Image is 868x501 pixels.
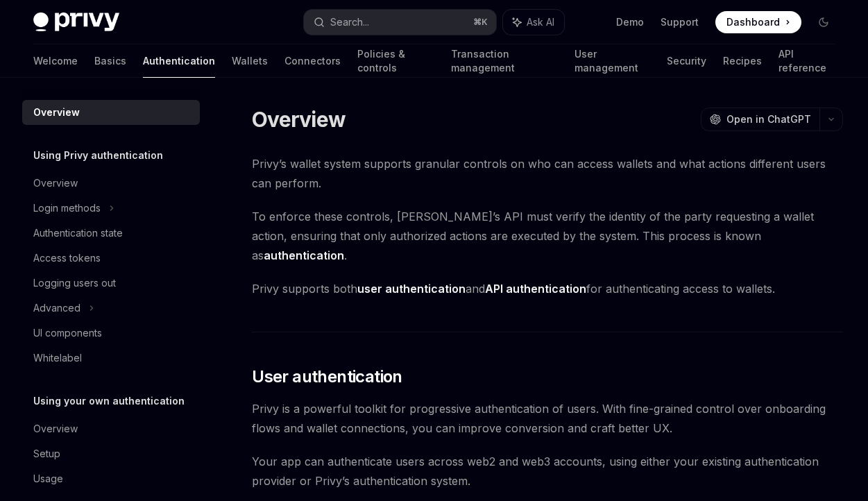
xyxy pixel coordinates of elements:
[451,44,558,78] a: Transaction management
[778,44,835,78] a: API reference
[667,44,706,78] a: Security
[33,104,80,121] div: Overview
[22,171,200,196] a: Overview
[33,350,82,366] div: Whitelabel
[22,441,200,466] a: Setup
[22,271,200,296] a: Logging users out
[715,11,801,33] a: Dashboard
[616,15,644,29] a: Demo
[284,44,341,78] a: Connectors
[357,282,466,296] strong: user authentication
[22,416,200,441] a: Overview
[94,44,126,78] a: Basics
[252,154,843,193] span: Privy’s wallet system supports granular controls on who can access wallets and what actions diffe...
[252,399,843,438] span: Privy is a powerful toolkit for progressive authentication of users. With fine-grained control ov...
[33,147,163,164] h5: Using Privy authentication
[503,10,564,35] button: Ask AI
[22,246,200,271] a: Access tokens
[304,10,495,35] button: Search...⌘K
[575,44,650,78] a: User management
[723,44,762,78] a: Recipes
[252,207,843,265] span: To enforce these controls, [PERSON_NAME]’s API must verify the identity of the party requesting a...
[22,346,200,371] a: Whitelabel
[232,44,268,78] a: Wallets
[252,366,402,388] span: User authentication
[701,108,819,131] button: Open in ChatGPT
[252,107,346,132] h1: Overview
[33,300,80,316] div: Advanced
[22,100,200,125] a: Overview
[22,321,200,346] a: UI components
[726,15,780,29] span: Dashboard
[661,15,699,29] a: Support
[143,44,215,78] a: Authentication
[33,175,78,192] div: Overview
[33,445,60,462] div: Setup
[33,12,119,32] img: dark logo
[252,452,843,491] span: Your app can authenticate users across web2 and web3 accounts, using either your existing authent...
[473,17,488,28] span: ⌘ K
[33,421,78,437] div: Overview
[252,279,843,298] span: Privy supports both and for authenticating access to wallets.
[264,248,344,262] strong: authentication
[33,325,102,341] div: UI components
[485,282,586,296] strong: API authentication
[33,225,123,241] div: Authentication state
[33,200,101,216] div: Login methods
[22,221,200,246] a: Authentication state
[22,466,200,491] a: Usage
[357,44,434,78] a: Policies & controls
[33,250,101,266] div: Access tokens
[33,393,185,409] h5: Using your own authentication
[33,275,116,291] div: Logging users out
[330,14,369,31] div: Search...
[812,11,835,33] button: Toggle dark mode
[33,44,78,78] a: Welcome
[527,15,554,29] span: Ask AI
[726,112,811,126] span: Open in ChatGPT
[33,470,63,487] div: Usage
